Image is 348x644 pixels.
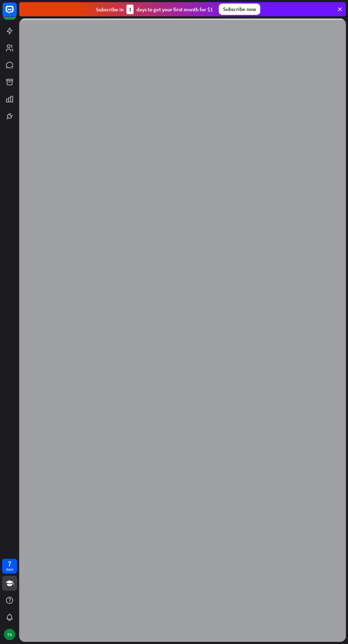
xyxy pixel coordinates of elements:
div: Subscribe now [219,4,260,15]
div: Subscribe in days to get your first month for $1 [96,5,213,14]
div: TS [4,629,15,640]
div: 7 [8,561,11,567]
div: days [6,567,13,572]
a: 7 days [2,559,17,574]
div: 3 [126,5,134,14]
